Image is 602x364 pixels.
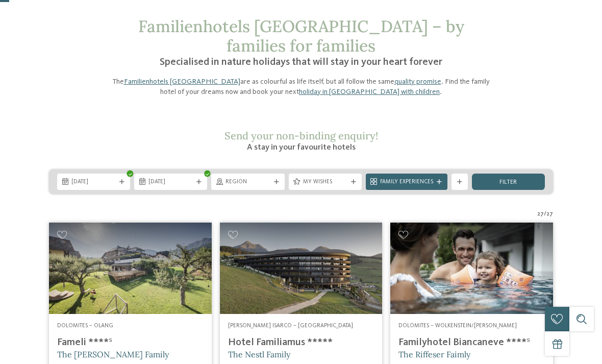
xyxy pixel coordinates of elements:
span: The Nestl Family [228,349,290,359]
span: / [544,210,546,219]
img: Looking for family hotels? Find the best ones here! [220,223,383,314]
span: 27 [537,210,544,219]
a: holiday in [GEOGRAPHIC_DATA] with children [299,88,440,95]
a: Familienhotels [GEOGRAPHIC_DATA] [124,78,240,85]
span: Family Experiences [380,178,433,186]
span: Dolomites – Wolkenstein/[PERSON_NAME] [398,323,517,329]
img: Looking for family hotels? Find the best ones here! [49,223,212,314]
span: Specialised in nature holidays that will stay in your heart forever [160,57,442,67]
span: Familienhotels [GEOGRAPHIC_DATA] – by families for families [138,16,464,56]
span: [DATE] [71,178,116,186]
img: Looking for family hotels? Find the best ones here! [390,223,553,314]
span: [DATE] [148,178,193,186]
h4: Familyhotel Biancaneve ****ˢ [398,336,545,349]
span: 27 [546,210,553,219]
span: Dolomites – Olang [57,323,113,329]
span: filter [499,179,517,186]
a: quality promise [394,78,441,85]
span: Region [225,178,270,186]
span: My wishes [303,178,347,186]
span: The [PERSON_NAME] Family [57,349,169,359]
span: Send your non-binding enquiry! [224,129,378,142]
span: A stay in your favourite hotels [247,143,356,152]
span: [PERSON_NAME] Isarco – [GEOGRAPHIC_DATA] [228,323,353,329]
span: The Riffeser Faimly [398,349,470,359]
p: The are as colourful as life itself, but all follow the same . Find the family hotel of your drea... [107,77,495,97]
